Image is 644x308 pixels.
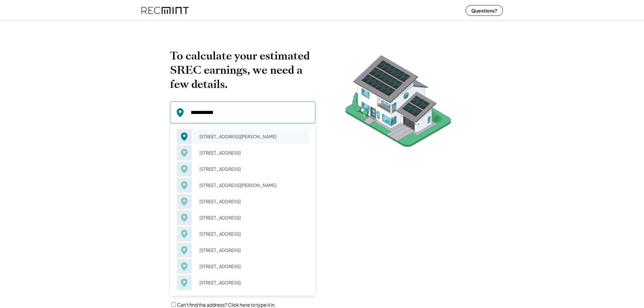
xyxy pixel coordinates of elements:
div: [STREET_ADDRESS] [195,197,309,206]
div: [STREET_ADDRESS] [195,262,309,271]
label: Can't find the address? Click here to type it in. [177,302,276,308]
img: recmint-logotype%403x%20%281%29.jpeg [141,1,189,19]
div: [STREET_ADDRESS] [195,164,309,174]
img: RecMintArtboard%207.png [332,49,464,157]
h2: To calculate your estimated SREC earnings, we need a few details. [170,49,315,91]
div: [STREET_ADDRESS] [195,213,309,222]
button: Questions? [466,5,503,16]
div: [STREET_ADDRESS] [195,229,309,239]
div: [STREET_ADDRESS][PERSON_NAME] [195,132,309,141]
div: [STREET_ADDRESS][PERSON_NAME] [195,181,309,190]
div: [STREET_ADDRESS] [195,148,309,158]
div: [STREET_ADDRESS] [195,278,309,287]
div: [STREET_ADDRESS] [195,245,309,255]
